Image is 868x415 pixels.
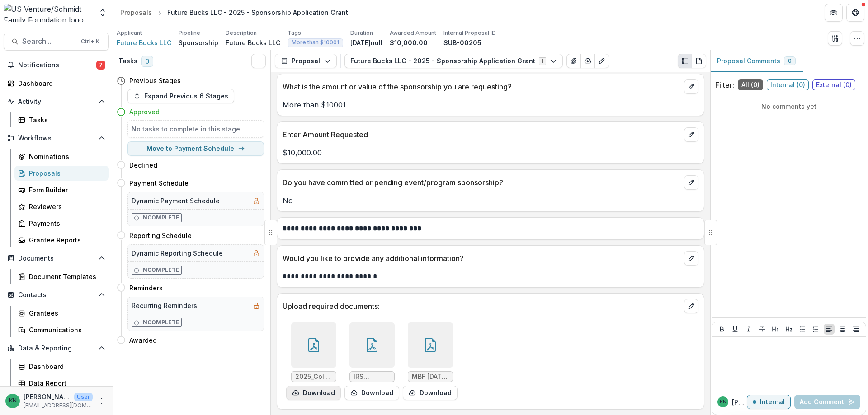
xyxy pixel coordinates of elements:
[18,79,102,88] div: Dashboard
[783,324,794,335] button: Heading 2
[129,336,157,345] h4: Awarded
[788,58,792,64] span: 0
[760,398,785,406] p: Internal
[594,54,609,68] button: Edit as form
[443,38,481,47] p: SUB-00205
[443,29,496,37] p: Internal Proposal ID
[179,38,218,47] p: Sponsorship
[743,324,754,335] button: Italicize
[295,373,332,381] span: 2025_GolfOuting_RateCard_8.5x11.pdf
[132,196,220,205] h5: Dynamic Payment Schedule
[678,54,692,68] button: Plaintext view
[129,76,181,85] h4: Previous Stages
[226,38,280,47] p: Future Bucks LLC
[288,29,301,37] p: Tags
[684,127,698,142] button: edit
[22,37,75,46] span: Search...
[127,89,234,103] button: Expand Previous 6 Stages
[251,54,266,68] button: Toggle View Cancelled Tasks
[732,397,747,407] p: [PERSON_NAME]
[275,54,337,68] button: Proposal
[837,324,848,335] button: Align Center
[120,8,152,17] div: Proposals
[403,386,458,400] button: download-form-response
[29,378,102,388] div: Data Report
[141,266,179,274] p: Incomplete
[684,251,698,266] button: edit
[29,152,102,161] div: Nominations
[29,272,102,281] div: Document Templates
[747,395,791,409] button: Internal
[18,61,96,69] span: Notifications
[684,79,698,94] button: edit
[14,216,109,231] a: Payments
[283,195,698,206] p: No
[4,341,109,355] button: Open Data & Reporting
[4,131,109,145] button: Open Workflows
[390,29,436,37] p: Awarded Amount
[129,231,192,240] h4: Reporting Schedule
[4,76,109,91] a: Dashboard
[129,283,163,293] h4: Reminders
[29,308,102,318] div: Grantees
[283,301,680,312] p: Upload required documents:
[715,79,734,90] p: Filter:
[14,306,109,321] a: Grantees
[132,248,223,258] h5: Dynamic Reporting Schedule
[132,124,260,134] h5: No tasks to complete in this stage
[4,251,109,266] button: Open Documents
[344,386,399,400] button: download-form-response
[24,392,71,401] p: [PERSON_NAME]
[825,4,843,22] button: Partners
[720,400,726,404] div: Katrina Nelson
[283,253,680,264] p: Would you like to provide any additional information?
[14,269,109,284] a: Document Templates
[850,324,861,335] button: Align Right
[412,373,449,381] span: MBF [DATE] AFS - ISSUED FINANCIALS (1).pdf
[141,318,179,326] p: Incomplete
[14,322,109,337] a: Communications
[692,54,706,68] button: PDF view
[403,322,458,400] div: MBF [DATE] AFS - ISSUED FINANCIALS (1).pdfdownload-form-response
[29,325,102,335] div: Communications
[24,401,93,410] p: [EMAIL_ADDRESS][DOMAIN_NAME]
[390,38,428,47] p: $10,000.00
[684,299,698,313] button: edit
[117,29,142,37] p: Applicant
[129,107,160,117] h4: Approved
[226,29,257,37] p: Description
[566,54,581,68] button: View Attached Files
[717,324,727,335] button: Bold
[684,175,698,190] button: edit
[710,50,803,72] button: Proposal Comments
[74,393,93,401] p: User
[29,115,102,125] div: Tasks
[738,79,763,90] span: All ( 0 )
[354,373,391,381] span: IRS Determination letter - 2015 (1) (1).pdf
[283,129,680,140] p: Enter Amount Requested
[9,398,17,404] div: Katrina Nelson
[797,324,808,335] button: Bullet List
[14,182,109,197] a: Form Builder
[117,6,156,19] a: Proposals
[29,185,102,195] div: Form Builder
[18,98,94,106] span: Activity
[141,56,153,67] span: 0
[29,168,102,178] div: Proposals
[167,8,348,17] div: Future Bucks LLC - 2025 - Sponsorship Application Grant
[29,202,102,211] div: Reviewers
[350,29,373,37] p: Duration
[29,219,102,228] div: Payments
[4,94,109,109] button: Open Activity
[770,324,781,335] button: Heading 1
[283,81,680,92] p: What is the amount or value of the sponsorship you are requesting?
[810,324,821,335] button: Ordered List
[4,58,109,72] button: Notifications7
[129,178,189,188] h4: Payment Schedule
[757,324,768,335] button: Strike
[4,33,109,51] button: Search...
[14,359,109,374] a: Dashboard
[824,324,835,335] button: Align Left
[18,345,94,352] span: Data & Reporting
[117,38,171,47] a: Future Bucks LLC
